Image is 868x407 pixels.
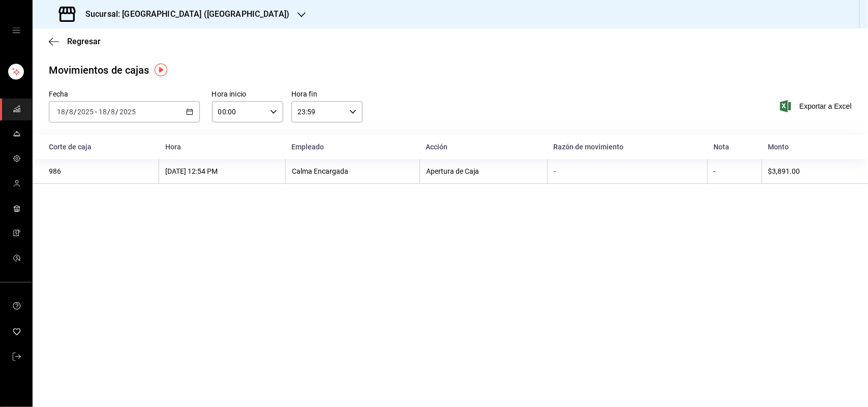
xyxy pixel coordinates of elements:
div: Calma Encargada [292,167,413,175]
button: Regresar [49,37,101,46]
div: Apertura de Caja [426,167,541,175]
span: / [107,108,110,116]
th: Empleado [285,135,420,159]
div: $3,891.00 [768,167,852,175]
th: Nota [707,135,762,159]
label: Hora inicio [212,91,283,98]
img: Tooltip marker [155,64,167,76]
button: Exportar a Excel [782,100,852,112]
span: - [95,108,97,116]
input: -- [111,108,116,116]
label: Fecha [49,91,200,98]
th: Acción [420,135,548,159]
h3: Sucursal: [GEOGRAPHIC_DATA] ([GEOGRAPHIC_DATA]) [77,8,289,20]
div: Movimientos de cajas [49,62,149,78]
input: ---- [77,108,94,116]
div: [DATE] 12:54 PM [165,167,279,175]
div: - [554,167,701,175]
button: open drawer [12,26,20,35]
span: / [66,108,69,116]
span: Regresar [67,37,101,46]
th: Razón de movimiento [547,135,707,159]
th: Monto [762,135,868,159]
input: ---- [119,108,136,116]
label: Hora fin [291,91,363,98]
input: -- [98,108,107,116]
input: -- [56,108,66,116]
span: / [74,108,77,116]
div: - [714,167,756,175]
input: -- [69,108,74,116]
th: Hora [159,135,286,159]
span: / [116,108,119,116]
div: 986 [49,167,153,175]
th: Corte de caja [33,135,159,159]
